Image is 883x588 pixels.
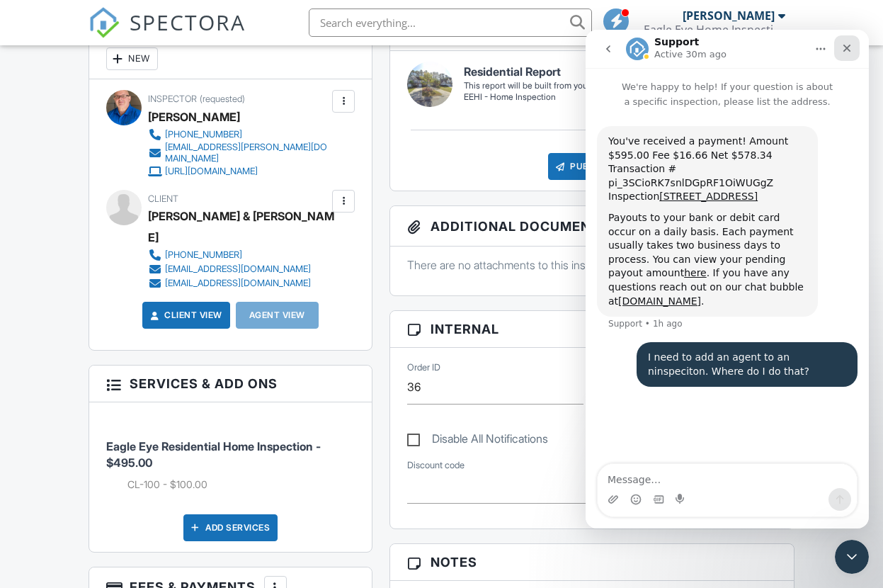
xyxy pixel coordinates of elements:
div: Add Services [183,514,278,541]
iframe: Intercom live chat [586,30,869,528]
div: New [106,47,158,70]
div: [PHONE_NUMBER] [165,249,242,261]
h3: Notes [390,544,794,581]
span: (requested) [200,94,245,104]
a: [PHONE_NUMBER] [148,128,329,142]
label: Order ID [407,361,440,374]
a: [EMAIL_ADDRESS][PERSON_NAME][DOMAIN_NAME] [148,142,329,164]
div: [PERSON_NAME] & [PERSON_NAME] [148,205,341,248]
a: [EMAIL_ADDRESS][DOMAIN_NAME] [148,262,329,276]
li: Add on: CL-100 [127,477,355,492]
input: Search everything... [309,9,592,37]
div: This report will be built from your template on [DATE] 3:00am [464,80,697,91]
h6: Residential Report [464,66,697,79]
a: [EMAIL_ADDRESS][DOMAIN_NAME] [148,276,329,290]
span: Client [148,193,178,204]
div: [PHONE_NUMBER] [165,129,242,140]
span: Eagle Eye Residential Home Inspection - $495.00 [106,439,321,469]
div: EEHI - Home Inspection [464,91,697,103]
div: [EMAIL_ADDRESS][DOMAIN_NAME] [165,278,311,289]
div: Publish All [548,153,637,180]
div: [PERSON_NAME] [683,9,775,23]
li: Service: Eagle Eye Residential Home Inspection [106,413,355,502]
div: [PERSON_NAME] [148,106,240,128]
a: Client View [147,308,222,322]
div: [EMAIL_ADDRESS][DOMAIN_NAME] [165,264,311,275]
div: Eagle Eye Home Inspection [644,23,785,37]
a: SPECTORA [89,19,246,49]
span: Inspector [148,94,197,104]
img: The Best Home Inspection Software - Spectora [89,7,120,38]
label: Disable All Notifications [407,432,548,450]
div: [EMAIL_ADDRESS][PERSON_NAME][DOMAIN_NAME] [165,142,329,164]
p: There are no attachments to this inspection. [407,257,777,273]
h3: Services & Add ons [89,366,372,402]
a: [PHONE_NUMBER] [148,248,329,262]
iframe: Intercom live chat [835,540,869,574]
label: Discount code [407,459,465,472]
div: [URL][DOMAIN_NAME] [165,166,258,177]
span: SPECTORA [130,7,246,37]
h3: Internal [390,311,794,348]
a: [URL][DOMAIN_NAME] [148,164,329,179]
